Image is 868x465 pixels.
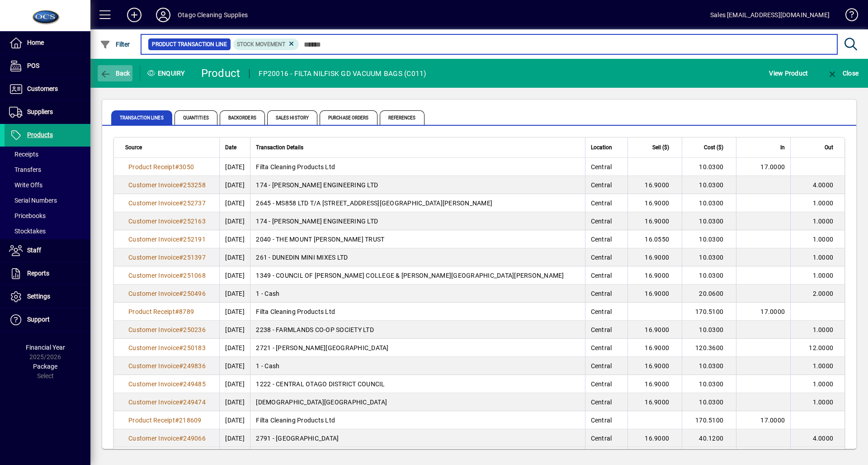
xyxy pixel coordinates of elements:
span: Customers [27,85,58,92]
span: Central [591,290,612,297]
span: 250496 [183,290,206,297]
div: Otago Cleaning Supplies [178,8,248,22]
td: [DATE] [219,393,250,411]
span: Pricebooks [9,212,46,219]
a: Suppliers [5,101,90,123]
td: 10.0300 [682,375,736,393]
td: 10.0300 [682,248,736,266]
span: Backorders [220,110,265,125]
span: Stock movement [237,41,285,47]
button: Add [120,7,149,23]
td: 16.9000 [627,266,682,285]
span: Suppliers [27,108,53,115]
span: Central [591,417,612,424]
span: # [179,380,183,388]
td: [DATE] [219,176,250,194]
span: Central [591,435,612,442]
td: [DATE] [219,158,250,176]
div: Date [225,142,245,152]
span: Filter [100,41,130,48]
td: [DATE] [219,357,250,375]
td: [DATE] [219,212,250,230]
td: 10.0300 [682,393,736,411]
a: Knowledge Base [839,2,857,31]
td: 16.9000 [627,339,682,357]
a: Home [5,32,90,54]
a: Customer Invoice#249836 [125,361,209,371]
span: Reports [27,270,49,277]
td: 120.3600 [682,339,736,357]
span: # [175,417,179,424]
span: 17.0000 [760,163,785,171]
a: Transfers [5,162,90,177]
a: Product Receipt#8789 [125,307,197,317]
a: Customer Invoice#250183 [125,343,209,353]
td: [DATE] [219,194,250,212]
td: Filta Cleaning Products Ltd [250,303,585,321]
span: # [179,218,183,225]
td: [DATE] [219,285,250,303]
a: Pricebooks [5,208,90,223]
span: Central [591,308,612,315]
a: Receipts [5,147,90,162]
a: Customer Invoice#253258 [125,180,209,190]
div: Sales [EMAIL_ADDRESS][DOMAIN_NAME] [710,8,830,22]
span: Customer Invoice [128,181,179,189]
span: 17.0000 [760,417,785,424]
span: Central [591,380,612,388]
td: 16.9000 [627,321,682,339]
a: Customer Invoice#252191 [125,234,209,244]
span: # [179,362,183,370]
span: Serial Numbers [9,197,57,204]
span: 249485 [183,380,206,388]
span: # [179,181,183,189]
div: FP20016 - FILTA NILFISK GD VACUUM BAGS (C011) [259,66,426,81]
span: Out [825,142,833,152]
span: Date [225,142,236,152]
span: Product Receipt [128,163,175,171]
span: Package [33,363,57,370]
span: View Product [769,66,808,81]
a: Reports [5,262,90,285]
td: 16.9000 [627,212,682,230]
span: Purchase Orders [320,110,377,125]
td: 170.5100 [682,411,736,429]
mat-chip: Product Transaction Type: Stock movement [233,38,299,50]
td: 174 - [PERSON_NAME] ENGINEERING LTD [250,212,585,230]
td: [DATE] [219,266,250,285]
button: Close [825,65,861,81]
span: Customer Invoice [128,254,179,261]
td: [DATE] [219,375,250,393]
a: Write Offs [5,177,90,193]
span: 1.0000 [813,399,834,406]
span: Customer Invoice [128,380,179,388]
td: Filta Cleaning Products Ltd [250,411,585,429]
span: Product Receipt [128,308,175,315]
span: Receipts [9,151,38,158]
a: Customers [5,78,90,100]
span: Central [591,362,612,370]
span: Customer Invoice [128,218,179,225]
span: # [175,308,179,315]
button: View Product [767,65,810,81]
td: 2791 - [GEOGRAPHIC_DATA] [250,429,585,447]
app-page-header-button: Back [90,65,140,81]
td: [DATE] [219,303,250,321]
a: Customer Invoice#250236 [125,325,209,335]
span: In [780,142,785,152]
div: Sell ($) [633,142,677,152]
td: 10.0300 [682,230,736,248]
td: 10.0300 [682,266,736,285]
a: Customer Invoice#250496 [125,289,209,299]
td: 261 - DUNEDIN MINI MIXES LTD [250,248,585,266]
span: 252191 [183,236,206,243]
td: 1 - Cash [250,357,585,375]
td: 16.9000 [627,357,682,375]
td: 16.9000 [627,176,682,194]
app-page-header-button: Close enquiry [817,65,868,81]
span: # [179,236,183,243]
span: Customer Invoice [128,399,179,406]
span: Central [591,163,612,171]
span: 1.0000 [813,362,834,370]
span: 4.0000 [813,435,834,442]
